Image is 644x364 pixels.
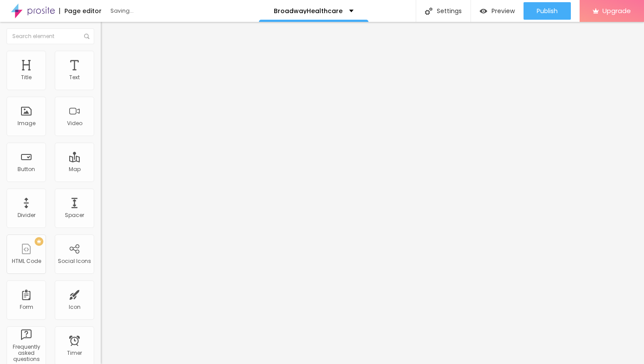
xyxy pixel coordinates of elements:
[58,258,91,264] div: Social Icons
[21,74,32,80] div: Title
[480,7,487,15] img: view-1.svg
[12,258,41,264] div: HTML Code
[7,28,94,44] input: Search element
[84,34,89,39] img: Icone
[67,120,82,126] div: Video
[537,7,558,14] span: Publish
[110,8,211,14] div: Saving...
[69,74,80,80] div: Text
[69,166,81,172] div: Map
[9,344,43,363] div: Frequently asked questions
[69,304,81,310] div: Icon
[67,350,82,356] div: Timer
[20,304,33,310] div: Form
[18,166,35,172] div: Button
[101,22,644,364] iframe: Editor
[471,2,524,20] button: Preview
[602,7,631,14] span: Upgrade
[524,2,571,20] button: Publish
[18,120,35,126] div: Image
[65,212,84,218] div: Spacer
[492,7,515,14] span: Preview
[59,8,102,14] div: Page editor
[18,212,35,218] div: Divider
[425,7,432,15] img: Icone
[274,8,343,14] p: BroadwayHealthcare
